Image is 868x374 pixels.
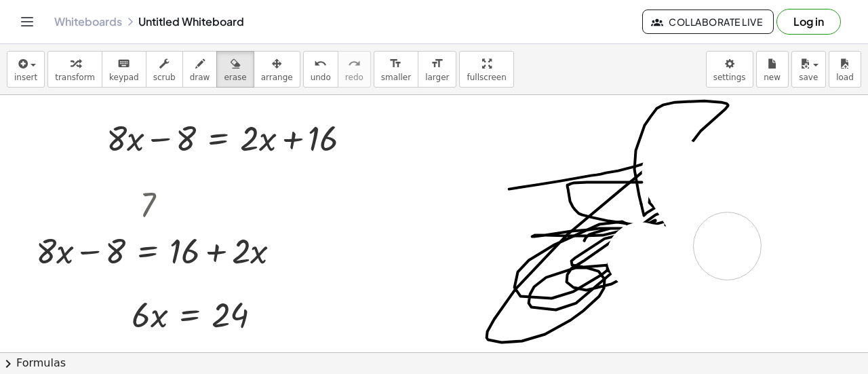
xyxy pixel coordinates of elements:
[706,51,753,88] button: settings
[7,51,45,88] button: insert
[713,73,746,82] span: settings
[216,51,254,88] button: erase
[14,73,37,82] span: insert
[314,56,327,72] i: undo
[764,73,781,82] span: new
[102,51,146,88] button: keyboardkeypad
[374,51,418,88] button: format_sizesmaller
[836,73,854,82] span: load
[348,56,361,72] i: redo
[117,56,130,72] i: keyboard
[467,73,506,82] span: fullscreen
[182,51,218,88] button: draw
[418,51,456,88] button: format_sizelarger
[791,51,826,88] button: save
[756,51,789,88] button: new
[799,73,818,82] span: save
[261,73,293,82] span: arrange
[47,51,102,88] button: transform
[389,56,402,72] i: format_size
[381,73,411,82] span: smaller
[654,16,762,28] span: Collaborate Live
[459,51,513,88] button: fullscreen
[311,73,331,82] span: undo
[829,51,861,88] button: load
[425,73,449,82] span: larger
[55,73,95,82] span: transform
[190,73,210,82] span: draw
[16,11,38,33] button: Toggle navigation
[109,73,139,82] span: keypad
[153,73,176,82] span: scrub
[642,10,774,34] button: Collaborate Live
[54,15,122,29] a: Whiteboards
[338,51,371,88] button: redoredo
[146,51,183,88] button: scrub
[776,9,841,35] button: Log in
[345,73,363,82] span: redo
[254,51,300,88] button: arrange
[431,56,443,72] i: format_size
[303,51,338,88] button: undoundo
[224,73,246,82] span: erase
